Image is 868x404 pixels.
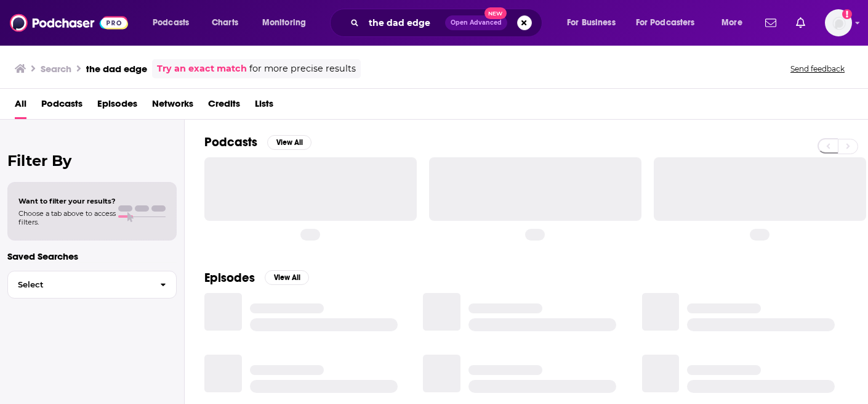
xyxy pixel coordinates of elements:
a: Networks [152,94,193,119]
span: Want to filter your results? [18,197,116,205]
h3: Search [41,63,71,75]
h2: Filter By [7,152,177,170]
span: For Business [567,14,616,31]
img: Podchaser - Follow, Share and Rate Podcasts [10,11,128,35]
span: Open Advanced [451,20,502,26]
button: Send feedback [787,64,848,74]
button: Select [7,271,177,299]
button: View All [265,270,309,285]
button: open menu [713,13,758,33]
h2: Podcasts [204,134,257,150]
a: Try an exact match [157,62,247,76]
a: Lists [255,94,273,119]
button: open menu [628,13,713,33]
a: EpisodesView All [204,270,309,286]
svg: Add a profile image [842,9,852,19]
button: open menu [144,13,205,33]
input: Search podcasts, credits, & more... [364,13,445,33]
span: Podcasts [153,14,189,31]
div: Search podcasts, credits, & more... [342,9,554,37]
a: Podcasts [41,94,82,119]
span: for more precise results [249,62,356,76]
span: Select [8,281,150,289]
a: Episodes [97,94,137,119]
p: Saved Searches [7,250,177,262]
a: Credits [208,94,240,119]
span: More [721,14,742,31]
span: For Podcasters [636,14,695,31]
a: Show notifications dropdown [760,12,781,33]
a: PodcastsView All [204,134,311,150]
h2: Episodes [204,270,255,286]
button: View All [267,135,311,150]
span: Charts [212,14,238,31]
button: open menu [558,13,631,33]
button: Open AdvancedNew [445,15,507,30]
img: User Profile [825,9,852,36]
span: Logged in as megcassidy [825,9,852,36]
a: Show notifications dropdown [791,12,810,33]
a: Charts [204,13,246,33]
h3: the dad edge [86,63,147,75]
button: Show profile menu [825,9,852,36]
span: Monitoring [262,14,306,31]
button: open menu [254,13,322,33]
a: All [15,94,26,119]
span: Choose a tab above to access filters. [18,209,116,226]
span: New [484,7,507,19]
